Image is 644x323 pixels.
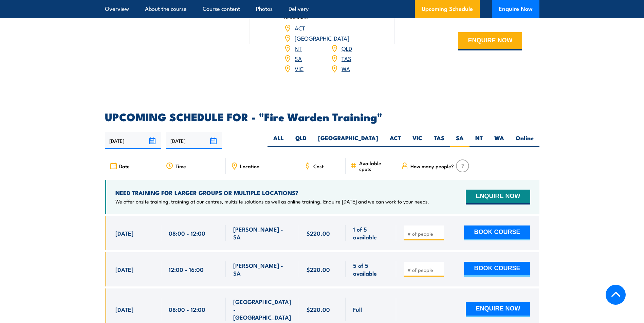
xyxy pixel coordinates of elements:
[233,225,292,241] span: [PERSON_NAME] - SA
[470,134,489,147] label: NT
[407,134,428,147] label: VIC
[176,163,186,169] span: Time
[489,134,510,147] label: WA
[464,262,530,277] button: BOOK COURSE
[353,305,362,313] span: Full
[295,24,305,32] a: ACT
[307,229,330,237] span: $220.00
[342,64,350,72] a: WA
[464,225,530,240] button: BOOK COURSE
[384,134,407,147] label: ACT
[295,34,349,42] a: [GEOGRAPHIC_DATA]
[115,265,133,273] span: [DATE]
[233,261,292,277] span: [PERSON_NAME] - SA
[166,132,222,149] input: To date
[169,305,205,313] span: 08:00 - 12:00
[295,54,302,62] a: SA
[342,54,351,62] a: TAS
[115,198,429,205] p: We offer onsite training, training at our centres, multisite solutions as well as online training...
[353,261,389,277] span: 5 of 5 available
[510,134,539,147] label: Online
[240,163,259,169] span: Location
[407,230,441,237] input: # of people
[119,163,130,169] span: Date
[313,163,324,169] span: Cost
[353,225,389,241] span: 1 of 5 available
[290,134,312,147] label: QLD
[407,266,441,273] input: # of people
[307,265,330,273] span: $220.00
[307,305,330,313] span: $220.00
[169,265,204,273] span: 12:00 - 16:00
[115,189,429,196] h4: NEED TRAINING FOR LARGER GROUPS OR MULTIPLE LOCATIONS?
[458,32,522,50] button: ENQUIRE NOW
[295,64,303,72] a: VIC
[428,134,450,147] label: TAS
[105,112,539,121] h2: UPCOMING SCHEDULE FOR - "Fire Warden Training"
[450,134,470,147] label: SA
[268,134,290,147] label: ALL
[295,44,302,52] a: NT
[466,302,530,317] button: ENQUIRE NOW
[312,134,384,147] label: [GEOGRAPHIC_DATA]
[115,305,133,313] span: [DATE]
[233,298,292,321] span: [GEOGRAPHIC_DATA] - [GEOGRAPHIC_DATA]
[169,229,205,237] span: 08:00 - 12:00
[342,44,352,52] a: QLD
[105,132,161,149] input: From date
[359,160,391,172] span: Available spots
[410,163,454,169] span: How many people?
[466,190,530,204] button: ENQUIRE NOW
[115,229,133,237] span: [DATE]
